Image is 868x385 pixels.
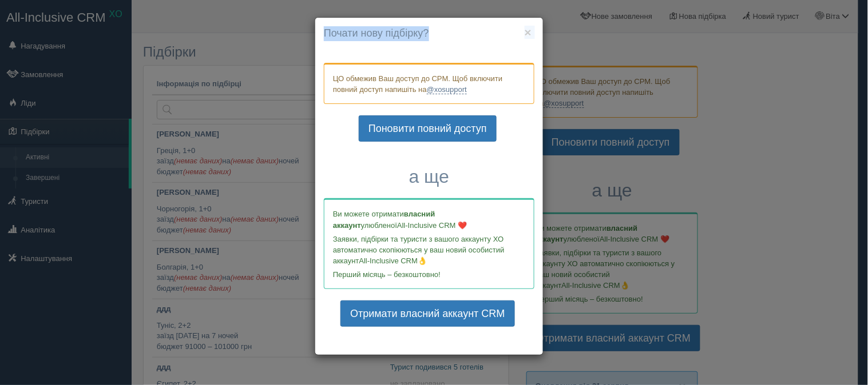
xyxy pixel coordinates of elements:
span: All-Inclusive CRM ❤️ [397,221,467,230]
p: Перший місяць – безкоштовно! [333,269,525,280]
b: власний аккаунт [333,210,435,229]
p: Ви можете отримати улюбленої [333,208,525,230]
div: ЦО обмежив Ваш доступ до СРМ. Щоб включити повний доступ напишіть на [324,63,534,104]
a: Поновити повний доступ [359,115,497,142]
p: Заявки, підбірки та туристи з вашого аккаунту ХО автоматично скопіюються у ваш новий особистий ак... [333,234,525,266]
button: × [525,26,532,38]
span: All-Inclusive CRM👌 [359,256,427,265]
a: Отримати власний аккаунт CRM [340,300,514,327]
h4: Почати нову підбірку? [324,26,534,41]
h3: а ще [324,167,534,187]
a: @xosupport [427,85,467,94]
